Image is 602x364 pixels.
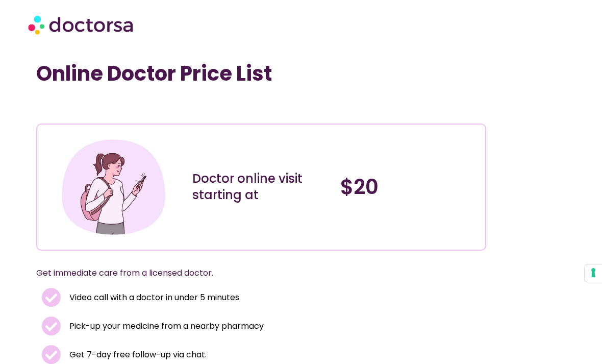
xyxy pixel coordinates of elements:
[59,132,169,242] img: Illustration depicting a young woman in a casual outfit, engaged with her smartphone. She has a p...
[36,266,462,280] p: Get immediate care from a licensed doctor.
[67,319,264,333] span: Pick-up your medicine from a nearby pharmacy
[41,101,194,113] iframe: Customer reviews powered by Trustpilot
[36,61,487,86] h1: Online Doctor Price List
[67,290,239,305] span: Video call with a doctor in under 5 minutes
[67,348,207,362] span: Get 7-day free follow-up via chat.
[192,171,330,203] div: Doctor online visit starting at
[585,264,602,282] button: Your consent preferences for tracking technologies
[340,175,478,199] h4: $20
